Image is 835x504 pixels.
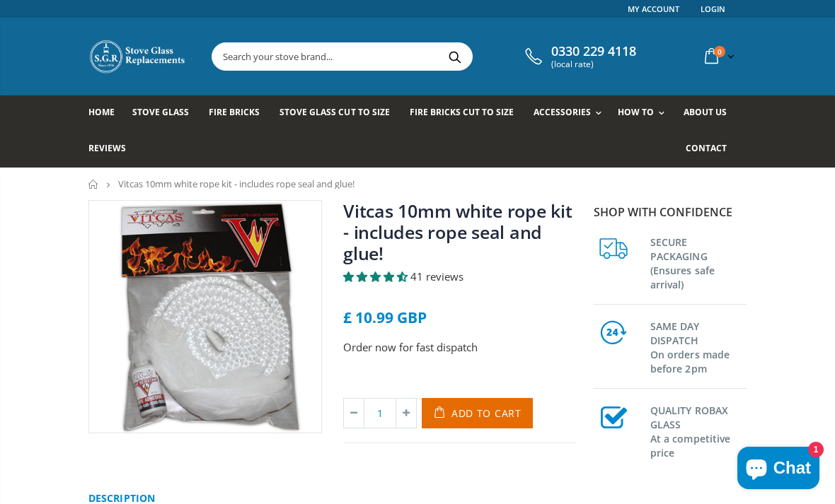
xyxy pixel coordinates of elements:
input: Search your stove brand... [212,43,602,70]
a: Accessories [534,95,609,131]
span: Home [88,106,115,118]
img: nt-kit-12mm-dia.white-fire-rope-adhesive-517-p_800x_crop_center.jpg [89,201,321,433]
span: Accessories [534,106,591,118]
span: Vitcas 10mm white rope kit - includes rope seal and glue! [118,177,355,190]
h3: SAME DAY DISPATCH On orders made before 2pm [650,317,747,376]
h3: SECURE PACKAGING (Ensures safe arrival) [650,233,747,292]
span: Contact [686,142,727,154]
a: Fire Bricks [209,95,270,131]
span: Stove Glass Cut To Size [280,106,389,118]
span: 41 reviews [410,269,463,283]
button: Add to Cart [422,398,533,428]
a: Stove Glass [132,95,200,131]
span: £ 10.99 GBP [343,307,427,327]
span: Stove Glass [132,106,189,118]
img: Stove Glass Replacement [88,39,188,74]
span: How To [618,106,654,118]
a: Vitcas 10mm white rope kit - includes rope seal and glue! [343,199,572,265]
a: Home [88,95,125,131]
inbox-online-store-chat: Shopify online store chat [733,447,824,493]
a: Stove Glass Cut To Size [280,95,400,131]
p: Shop with confidence [594,204,747,221]
span: Fire Bricks Cut To Size [410,106,514,118]
a: Fire Bricks Cut To Size [410,95,524,131]
span: 0 [714,46,725,57]
a: Reviews [88,131,137,168]
a: 0 [699,42,737,70]
a: Contact [686,131,737,168]
a: About us [684,95,737,131]
span: Add to Cart [451,406,522,420]
span: Reviews [88,142,126,154]
button: Search [439,43,471,70]
a: Home [88,180,99,189]
span: 4.66 stars [343,269,410,283]
a: How To [618,95,672,131]
h3: QUALITY ROBAX GLASS At a competitive price [650,401,747,460]
p: Order now for fast dispatch [343,339,577,356]
span: About us [684,106,727,118]
span: Fire Bricks [209,106,260,118]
